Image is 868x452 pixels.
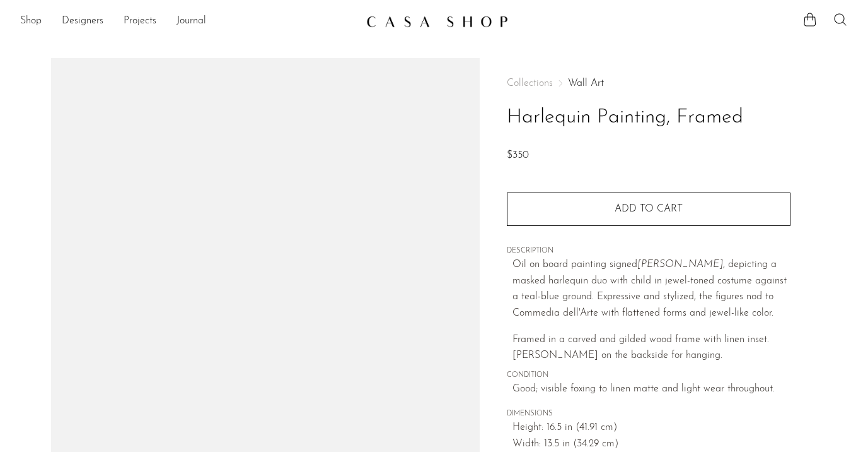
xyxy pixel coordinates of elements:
span: Height: 16.5 in (41.91 cm) [512,420,790,436]
span: CONDITION [507,370,790,381]
h1: Harlequin Painting, Framed [507,102,790,134]
span: DIMENSIONS [507,408,790,420]
ul: NEW HEADER MENU [20,11,356,32]
nav: Desktop navigation [20,11,356,32]
a: Shop [20,13,42,30]
p: Framed in a carved and gilded wood frame with linen inset. [PERSON_NAME] on the backside for hang... [512,332,790,364]
a: Designers [62,13,103,30]
a: Wall Art [568,78,604,88]
span: Collections [507,78,553,88]
span: Add to cart [615,204,683,214]
span: Good; visible foxing to linen matte and light wear throughout. [512,381,790,398]
p: Oil on board painting signed , depicting a masked harlequin duo with child in jewel-toned costume... [512,257,790,321]
a: Journal [176,13,206,30]
a: Projects [124,13,156,30]
span: $350 [507,150,529,160]
em: [PERSON_NAME] [637,259,723,270]
nav: Breadcrumbs [507,78,790,88]
button: Add to cart [507,193,790,225]
span: DESCRIPTION [507,246,790,257]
